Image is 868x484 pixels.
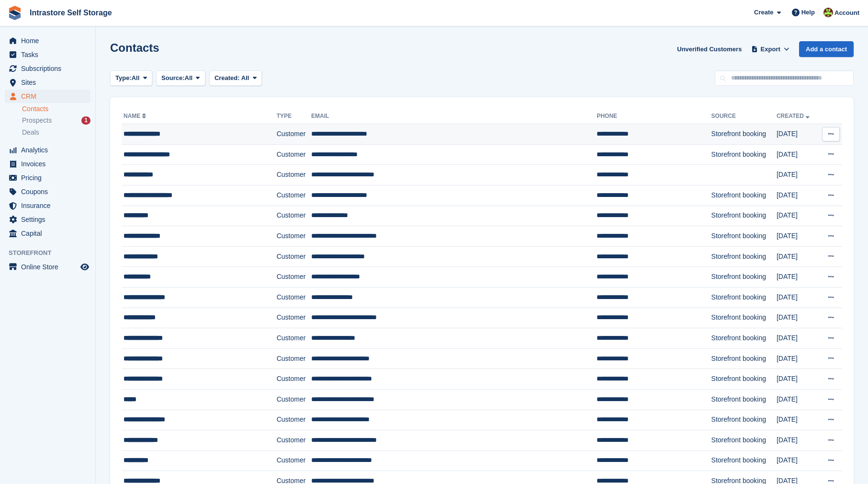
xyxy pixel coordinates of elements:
[277,206,311,226] td: Customer
[5,34,90,47] a: menu
[834,8,859,18] span: Account
[799,41,854,57] a: Add a contact
[277,410,311,430] td: Customer
[81,116,90,125] div: 1
[711,267,777,288] td: Storefront booking
[777,389,818,410] td: [DATE]
[5,48,90,61] a: menu
[8,6,22,20] img: stora-icon-8386f47178a22dfd0bd8f6a31ec36ba5ce8667c1dd55bd0f319d3a0aa187defe.svg
[161,73,184,83] span: Source:
[777,287,818,308] td: [DATE]
[21,185,79,198] span: Coupons
[277,144,311,165] td: Customer
[21,90,79,103] span: CRM
[711,308,777,328] td: Storefront booking
[79,261,90,273] a: Preview store
[277,165,311,185] td: Customer
[277,430,311,451] td: Customer
[110,70,152,86] button: Type: All
[22,104,90,114] a: Contacts
[277,450,311,471] td: Customer
[21,62,79,75] span: Subscriptions
[5,213,90,226] a: menu
[711,348,777,369] td: Storefront booking
[21,48,79,61] span: Tasks
[711,430,777,451] td: Storefront booking
[277,185,311,206] td: Customer
[156,70,205,86] button: Source: All
[761,45,780,54] span: Export
[277,124,311,145] td: Customer
[110,41,159,54] h1: Contacts
[26,5,116,21] a: Intrastore Self Storage
[241,74,249,81] span: All
[5,260,90,274] a: menu
[277,267,311,288] td: Customer
[777,226,818,247] td: [DATE]
[777,246,818,267] td: [DATE]
[21,213,79,226] span: Settings
[21,76,79,89] span: Sites
[711,124,777,145] td: Storefront booking
[311,109,597,124] th: Email
[5,227,90,240] a: menu
[21,260,79,274] span: Online Store
[5,199,90,212] a: menu
[711,328,777,349] td: Storefront booking
[277,287,311,308] td: Customer
[9,248,95,258] span: Storefront
[5,157,90,171] a: menu
[209,70,262,86] button: Created: All
[185,73,193,83] span: All
[22,115,90,126] a: Prospects 1
[21,227,79,240] span: Capital
[5,171,90,184] a: menu
[777,206,818,226] td: [DATE]
[21,143,79,157] span: Analytics
[5,76,90,89] a: menu
[277,226,311,247] td: Customer
[711,185,777,206] td: Storefront booking
[711,450,777,471] td: Storefront booking
[277,308,311,328] td: Customer
[5,143,90,157] a: menu
[277,246,311,267] td: Customer
[777,124,818,145] td: [DATE]
[277,369,311,390] td: Customer
[801,8,815,17] span: Help
[754,8,773,17] span: Create
[777,185,818,206] td: [DATE]
[777,430,818,451] td: [DATE]
[277,109,311,124] th: Type
[777,113,812,119] a: Created
[132,73,140,83] span: All
[777,328,818,349] td: [DATE]
[777,369,818,390] td: [DATE]
[277,348,311,369] td: Customer
[711,410,777,430] td: Storefront booking
[711,246,777,267] td: Storefront booking
[711,109,777,124] th: Source
[777,267,818,288] td: [DATE]
[22,127,90,138] a: Deals
[277,328,311,349] td: Customer
[777,165,818,185] td: [DATE]
[214,74,240,81] span: Created:
[749,41,791,57] button: Export
[22,128,39,137] span: Deals
[21,34,79,47] span: Home
[711,144,777,165] td: Storefront booking
[5,62,90,75] a: menu
[21,171,79,184] span: Pricing
[5,185,90,198] a: menu
[22,116,52,125] span: Prospects
[711,389,777,410] td: Storefront booking
[5,90,90,103] a: menu
[597,109,711,124] th: Phone
[823,8,833,17] img: Emily Clark
[777,450,818,471] td: [DATE]
[673,41,745,57] a: Unverified Customers
[21,199,79,212] span: Insurance
[711,369,777,390] td: Storefront booking
[711,287,777,308] td: Storefront booking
